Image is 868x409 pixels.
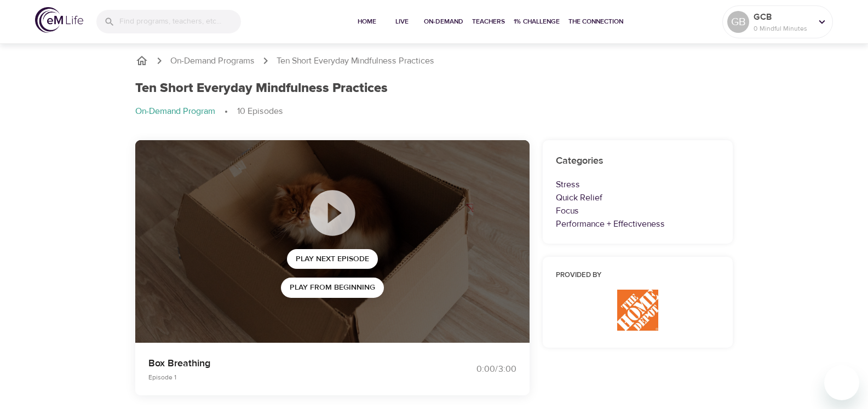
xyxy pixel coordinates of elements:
h6: Provided by [556,270,720,281]
span: Home [354,16,380,27]
span: The Connection [568,16,623,27]
div: GB [727,11,749,33]
span: Live [389,16,415,27]
p: 10 Episodes [237,105,283,118]
div: 0:00 / 3:00 [434,363,516,376]
p: Quick Relief [556,191,720,204]
input: Find programs, teachers, etc... [119,10,241,33]
span: Teachers [472,16,505,27]
img: logo [35,7,83,33]
p: 0 Mindful Minutes [754,24,812,33]
img: THD%20Logo.JPG [617,290,658,331]
button: Play from beginning [281,278,384,298]
span: On-Demand [424,16,463,27]
span: 1% Challenge [514,16,560,27]
button: Play Next Episode [287,249,378,269]
p: On-Demand Program [135,105,215,118]
p: Focus [556,204,720,217]
span: Play Next Episode [296,252,369,266]
nav: breadcrumb [135,54,733,67]
p: Ten Short Everyday Mindfulness Practices [277,55,434,67]
p: GCB [754,10,812,24]
nav: breadcrumb [135,105,733,118]
p: Episode 1 [148,372,421,382]
h6: Categories [556,153,720,169]
p: Performance + Effectiveness [556,217,720,231]
p: Box Breathing [148,356,421,371]
p: Stress [556,178,720,191]
iframe: Button to launch messaging window [824,365,859,400]
a: On-Demand Programs [170,55,255,67]
h1: Ten Short Everyday Mindfulness Practices [135,80,388,96]
span: Play from beginning [290,281,375,295]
